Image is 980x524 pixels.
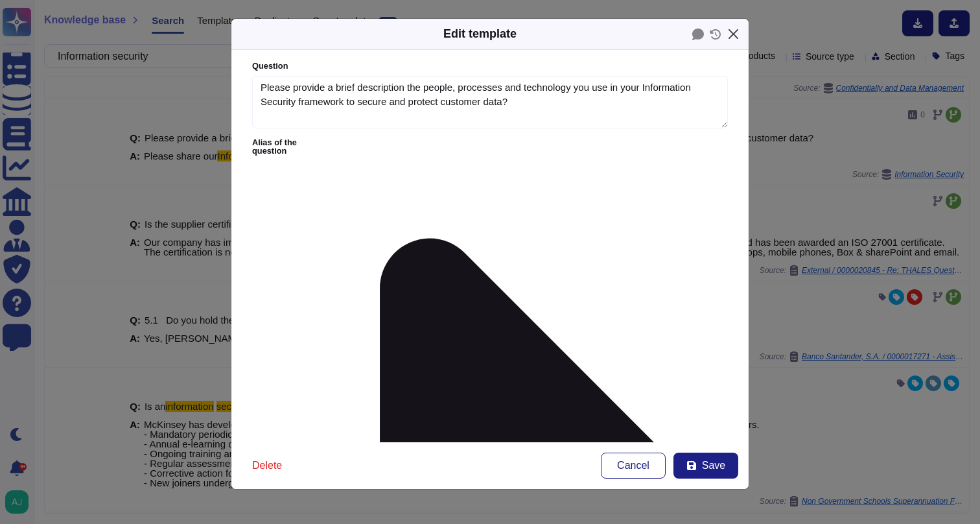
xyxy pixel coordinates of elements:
[443,25,517,43] div: Edit template
[723,24,743,44] button: Close
[252,460,282,471] span: Delete
[601,453,666,479] button: Cancel
[702,460,725,471] span: Save
[673,453,738,479] button: Save
[617,460,649,471] span: Cancel
[252,76,728,129] textarea: Please provide a brief description the people, processes and technology you use in your Informati...
[252,62,728,71] label: Question
[242,453,292,479] button: Delete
